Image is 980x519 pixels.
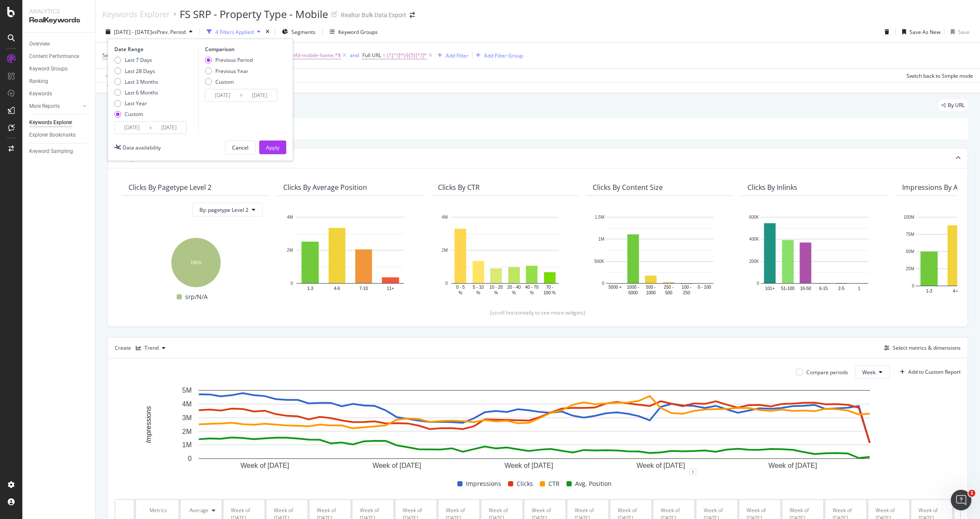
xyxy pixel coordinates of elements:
[215,56,253,64] div: Previous Period
[125,67,155,75] div: Last 28 Days
[180,7,328,21] div: FS SRP - Property Type - Mobile
[143,507,174,514] div: Metrics
[291,28,315,36] span: Segments
[29,89,52,98] div: Keywords
[472,50,523,61] button: Add Filter Group
[609,284,622,289] text: 5000 +
[747,213,882,296] svg: A chart.
[185,292,208,302] span: srp/N/A
[114,67,158,75] div: Last 28 Days
[903,69,973,82] button: Switch back to Simple mode
[438,213,572,296] div: A chart.
[287,215,293,220] text: 4M
[29,131,89,140] a: Explorer Bookmarks
[215,28,254,36] div: 4 Filters Applied
[383,52,386,59] span: =
[29,64,67,73] div: Keyword Groups
[602,281,604,286] text: 0
[800,286,811,290] text: 16-50
[125,78,158,85] div: Last 3 Months
[125,56,152,64] div: Last 7 Days
[29,102,60,111] div: More Reports
[544,290,556,295] text: 100 %
[838,286,845,290] text: 2-5
[287,248,293,253] text: 2M
[29,7,88,15] div: Analytics
[102,9,170,19] div: Keywords Explorer
[29,40,50,49] div: Overview
[906,72,973,79] div: Switch back to Simple mode
[190,260,202,265] text: 100%
[445,281,448,286] text: 0
[29,147,89,156] a: Keyword Sampling
[350,51,359,59] button: and
[749,215,759,220] text: 600K
[125,110,143,118] div: Custom
[182,442,192,449] text: 1M
[473,284,484,289] text: 5 - 10
[232,144,248,151] div: Cancel
[102,69,127,82] button: Apply
[505,462,553,469] text: Week of [DATE]
[689,468,696,475] div: 1
[362,52,381,59] span: Full URL
[806,369,848,376] div: Compare periods
[205,78,253,85] div: Custom
[29,77,89,86] a: Ranking
[593,213,727,296] svg: A chart.
[507,284,521,289] text: 20 - 40
[29,118,72,127] div: Keywords Explorer
[29,77,48,86] div: Ranking
[114,110,158,118] div: Custom
[102,25,196,39] button: [DATE] - [DATE]vsPrev. Period
[122,144,161,151] div: Data availability
[594,259,605,263] text: 500K
[188,455,192,463] text: 0
[373,462,421,469] text: Week of [DATE]
[338,28,378,36] div: Keyword Groups
[456,284,465,289] text: 0 - 5
[283,213,417,296] svg: A chart.
[525,284,539,289] text: 40 - 70
[756,281,759,286] text: 0
[132,341,169,355] button: Trend
[203,25,264,39] button: 4 Filters Applied
[264,27,271,36] div: times
[190,507,208,514] div: Average
[953,288,959,293] text: 4-6
[438,183,480,192] div: Clicks By CTR
[387,286,394,290] text: 11+
[410,12,415,18] div: arrow-right-arrow-left
[326,25,381,39] button: Keyword Groups
[862,369,876,376] span: Week
[129,233,263,289] svg: A chart.
[947,25,970,39] button: Save
[182,387,192,394] text: 5M
[512,290,516,295] text: %
[490,284,503,289] text: 10 - 20
[906,232,914,237] text: 75M
[359,286,368,290] text: 7-10
[215,67,248,75] div: Previous Year
[145,406,152,443] text: Impressions
[29,147,73,156] div: Keyword Sampling
[476,290,480,295] text: %
[115,341,169,355] div: Create
[114,100,158,107] div: Last Year
[307,286,313,290] text: 1-3
[646,290,656,295] text: 1000
[938,99,968,111] div: legacy label
[906,249,914,254] text: 50M
[118,309,957,316] div: (scroll horizontally to see more widgets)
[546,284,553,289] text: 70 -
[628,290,638,295] text: 5000
[283,183,367,192] div: Clicks By Average Position
[749,237,759,241] text: 400K
[205,89,240,101] input: Start Date
[765,286,775,290] text: 101+
[29,102,80,111] a: More Reports
[192,203,263,217] button: By: pagetype Level 2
